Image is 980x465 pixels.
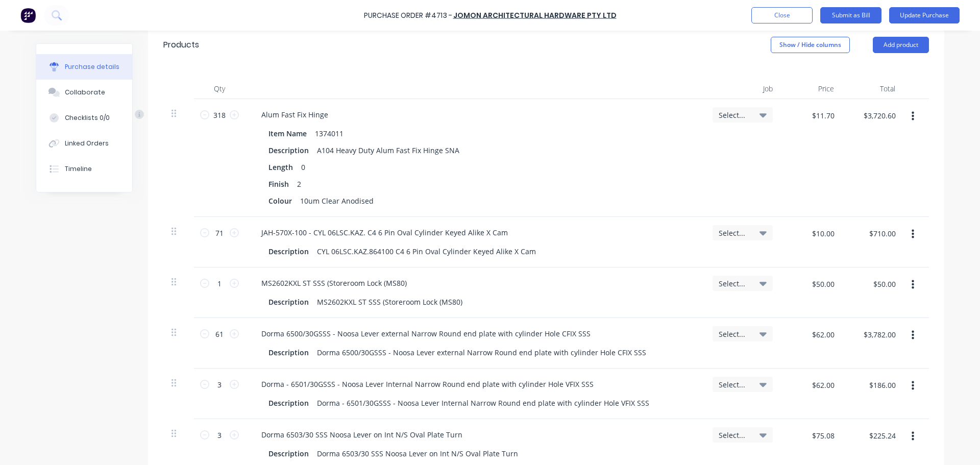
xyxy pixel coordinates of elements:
button: Show / Hide columns [771,37,850,53]
button: Timeline [36,156,132,182]
div: MS2602KXL ST SSS (Storeroom Lock (MS80) [253,276,415,290]
div: Dorma 6500/30GSSS - Noosa Lever external Narrow Round end plate with cylinder Hole CFIX SSS [313,345,650,360]
div: Length [264,160,297,175]
a: Jomon Architectural Hardware Pty Ltd [453,10,617,20]
div: Price [781,79,842,99]
div: Dorma - 6501/30GSSS - Noosa Lever Internal Narrow Round end plate with cylinder Hole VFIX SSS [253,377,602,391]
div: CYL 06LSC.KAZ.864100 C4 6 Pin Oval Cylinder Keyed Alike X Cam [313,244,540,259]
div: Description [264,396,313,410]
span: Select... [719,110,749,120]
button: Close [751,7,813,23]
div: Description [264,345,313,360]
img: Factory [20,8,36,23]
button: Submit as Bill [820,7,881,23]
button: Collaborate [36,80,132,105]
button: Purchase details [36,54,132,80]
div: Timeline [65,164,92,174]
div: Qty [194,79,245,99]
div: Linked Orders [65,139,109,148]
button: Add product [873,37,929,53]
div: Dorma 6503/30 SSS Noosa Lever on Int N/S Oval Plate Turn [253,427,471,442]
div: Purchase details [65,62,119,71]
div: Dorma - 6501/30GSSS - Noosa Lever Internal Narrow Round end plate with cylinder Hole VFIX SSS [313,396,653,410]
span: Select... [719,379,749,390]
div: Item Name [264,126,311,141]
div: Description [264,244,313,259]
div: Job [704,79,781,99]
span: Select... [719,278,749,289]
div: Finish [264,177,293,191]
div: Description [264,446,313,461]
div: 1374011 [311,126,348,141]
span: Select... [719,329,749,339]
div: Description [264,295,313,309]
div: 10um Clear Anodised [296,193,378,208]
div: MS2602KXL ST SSS (Storeroom Lock (MS80) [313,295,467,309]
div: Alum Fast Fix Hinge [253,107,336,122]
div: Collaborate [65,88,105,97]
div: Total [842,79,903,99]
span: Select... [719,228,749,238]
button: Linked Orders [36,131,132,156]
span: Select... [719,430,749,440]
div: Checklists 0/0 [65,113,110,123]
button: Update Purchase [889,7,960,23]
div: Purchase Order #4713 - [364,10,452,21]
div: Products [163,39,199,51]
div: 0 [297,160,312,175]
button: Checklists 0/0 [36,105,132,131]
div: Dorma 6500/30GSSS - Noosa Lever external Narrow Round end plate with cylinder Hole CFIX SSS [253,326,599,341]
div: JAH-570X-100 - CYL 06LSC.KAZ. C4 6 Pin Oval Cylinder Keyed Alike X Cam [253,225,516,240]
div: Colour [264,193,296,208]
div: Dorma 6503/30 SSS Noosa Lever on Int N/S Oval Plate Turn [313,446,522,461]
div: 2 [293,177,308,191]
div: Description [264,143,313,158]
div: A104 Heavy Duty Alum Fast Fix Hinge SNA [313,143,463,158]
